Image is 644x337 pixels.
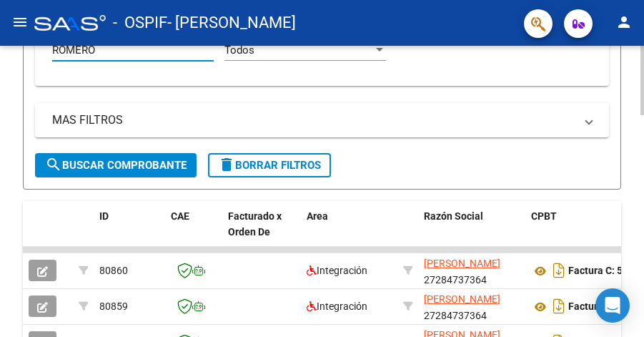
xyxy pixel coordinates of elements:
span: 80860 [99,265,128,276]
span: Facturado x Orden De [228,210,282,238]
span: - [PERSON_NAME] [167,7,296,39]
mat-icon: search [45,156,62,173]
i: Descargar documento [550,295,568,318]
mat-icon: delete [218,156,235,173]
datatable-header-cell: CAE [165,201,222,264]
button: Borrar Filtros [208,153,331,177]
datatable-header-cell: Facturado x Orden De [222,201,301,264]
datatable-header-cell: ID [94,201,165,264]
span: Todos [224,44,254,57]
i: Descargar documento [550,259,568,282]
span: Borrar Filtros [218,159,321,172]
span: Buscar Comprobante [45,159,187,172]
span: [PERSON_NAME] [424,293,500,305]
span: CAE [171,210,189,222]
div: 27284737364 [424,255,520,285]
datatable-header-cell: Razón Social [418,201,525,264]
span: [PERSON_NAME] [424,258,500,269]
datatable-header-cell: Area [301,201,397,264]
span: Area [307,210,328,222]
button: Buscar Comprobante [35,153,197,177]
span: Integración [307,301,367,312]
span: Razón Social [424,210,483,222]
span: ID [99,210,109,222]
span: - OSPIF [113,7,167,39]
mat-icon: person [615,14,633,31]
span: 80859 [99,301,128,312]
mat-expansion-panel-header: MAS FILTROS [35,103,609,137]
span: CPBT [531,210,557,222]
span: Integración [307,265,367,276]
mat-panel-title: MAS FILTROS [52,112,575,128]
mat-icon: menu [11,14,29,31]
div: Open Intercom Messenger [595,288,630,323]
div: 27284737364 [424,291,520,321]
